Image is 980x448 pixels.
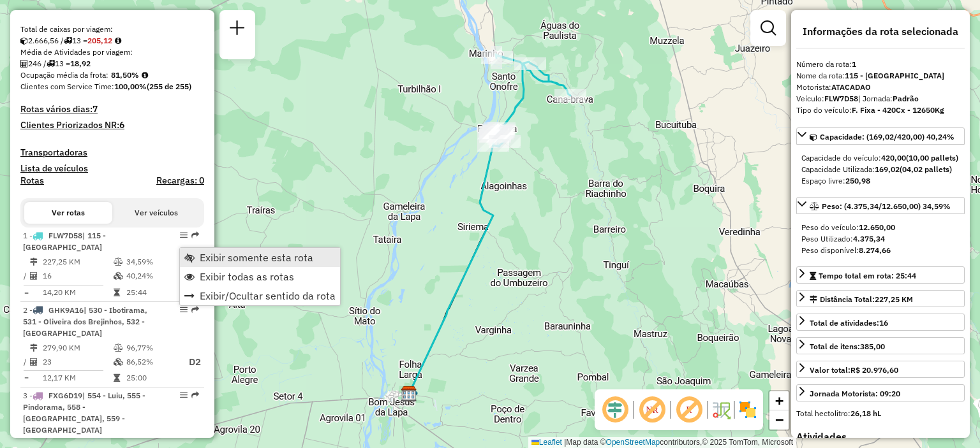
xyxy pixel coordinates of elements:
td: = [23,286,29,299]
em: Opções [180,231,188,239]
i: Total de rotas [47,60,55,68]
p: D2 [178,355,201,370]
div: Nome da rota: [796,70,965,82]
strong: FLW7D58 [824,94,858,103]
td: 40,24% [126,268,177,284]
i: Meta Caixas/viagem: 206,52 Diferença: -1,40 [115,37,121,45]
span: | [564,438,566,447]
img: Fluxo de ruas [711,400,731,420]
a: Total de itens:385,00 [796,337,965,354]
div: Peso disponível: [801,245,960,256]
td: 12,17 KM [42,372,113,384]
strong: 4.375,34 [853,234,885,243]
strong: (255 de 255) [147,82,191,91]
div: Map data © contributors,© 2025 TomTom, Microsoft [528,437,796,448]
strong: ATACADAO [831,82,871,92]
i: Total de Atividades [30,272,38,280]
div: 2.666,56 / 13 = [20,35,204,47]
td: 34,59% [126,256,177,268]
li: Exibir somente esta rota [180,248,340,267]
span: 227,25 KM [875,294,913,304]
strong: Padrão [893,94,919,103]
span: Exibir NR [637,394,667,425]
strong: 81,50% [111,70,139,80]
td: 14,20 KM [42,286,113,299]
i: % de utilização da cubagem [114,272,123,280]
span: Tempo total em rota: 25:44 [819,271,916,280]
a: Leaflet [531,438,562,447]
td: 23 [42,354,113,370]
em: Rota exportada [191,231,199,239]
span: FLW7D58 [48,231,82,240]
div: Peso Utilizado: [801,233,960,245]
strong: 1 [852,59,856,69]
li: Exibir todas as rotas [180,267,340,286]
div: Capacidade Utilizada: [801,164,960,175]
a: Capacidade: (169,02/420,00) 40,24% [796,127,965,145]
td: 96,77% [126,342,177,354]
a: Nova sessão e pesquisa [225,15,250,44]
em: Opções [180,306,188,314]
h4: Clientes Priorizados NR: [20,120,204,131]
strong: 12.650,00 [859,222,895,232]
td: 227,25 KM [42,256,113,268]
i: Distância Total [30,344,38,352]
span: − [775,412,783,428]
span: Peso: (4.375,34/12.650,00) 34,59% [822,201,951,211]
strong: (04,02 pallets) [900,164,952,174]
i: % de utilização do peso [114,344,123,352]
strong: 8.274,66 [859,245,891,255]
a: Rotas [20,175,44,186]
h4: Transportadoras [20,147,204,158]
span: Clientes com Service Time: [20,82,114,91]
div: Jornada Motorista: 09:20 [810,388,900,400]
strong: 205,12 [87,36,112,45]
div: Veículo: [796,93,965,105]
strong: F. Fixa - 420Cx - 12650Kg [852,105,944,115]
h4: Rotas vários dias: [20,104,204,115]
i: Cubagem total roteirizado [20,37,28,45]
i: Total de rotas [64,37,72,45]
i: Distância Total [30,258,38,266]
em: Média calculada utilizando a maior ocupação (%Peso ou %Cubagem) de cada rota da sessão. Rotas cro... [142,71,148,79]
strong: 115 - [GEOGRAPHIC_DATA] [845,71,944,80]
a: Total de atividades:16 [796,314,965,331]
span: 3 - [23,391,145,435]
span: 1 - [23,231,106,252]
em: Opções [180,391,188,399]
li: Exibir/Ocultar sentido da rota [180,286,340,305]
div: Peso: (4.375,34/12.650,00) 34,59% [796,217,965,261]
span: | 554 - Luiu, 555 - Pindorama, 558 - [GEOGRAPHIC_DATA], 559 - [GEOGRAPHIC_DATA] [23,391,145,435]
div: Valor total: [810,365,898,376]
td: / [23,268,29,284]
td: 25:00 [126,372,177,384]
a: Zoom in [769,391,789,410]
div: Tipo do veículo: [796,105,965,116]
td: 16 [42,268,113,284]
strong: 169,02 [875,164,900,174]
strong: 420,00 [881,153,906,163]
img: Exibir/Ocultar setores [738,400,758,420]
span: Total de atividades: [810,318,888,328]
div: Capacidade: (169,02/420,00) 40,24% [796,147,965,192]
div: Média de Atividades por viagem: [20,47,204,58]
span: Ocupação média da frota: [20,70,108,80]
span: Peso do veículo: [801,222,895,232]
h4: Atividades [796,431,965,443]
strong: R$ 20.976,60 [850,365,898,375]
td: / [23,354,29,370]
a: Exibir filtros [755,15,781,41]
div: Total de caixas por viagem: [20,24,204,35]
div: Total hectolitro: [796,408,965,419]
h4: Recargas: 0 [156,175,204,186]
a: Jornada Motorista: 09:20 [796,384,965,401]
span: 2 - [23,305,147,338]
p: D2 [178,269,201,284]
button: Ver rotas [24,202,112,224]
i: Tempo total em rota [114,289,120,296]
span: Exibir todas as rotas [200,271,294,282]
a: Valor total:R$ 20.976,60 [796,361,965,378]
span: GHK9A16 [48,305,84,315]
button: Ver veículos [112,202,200,224]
